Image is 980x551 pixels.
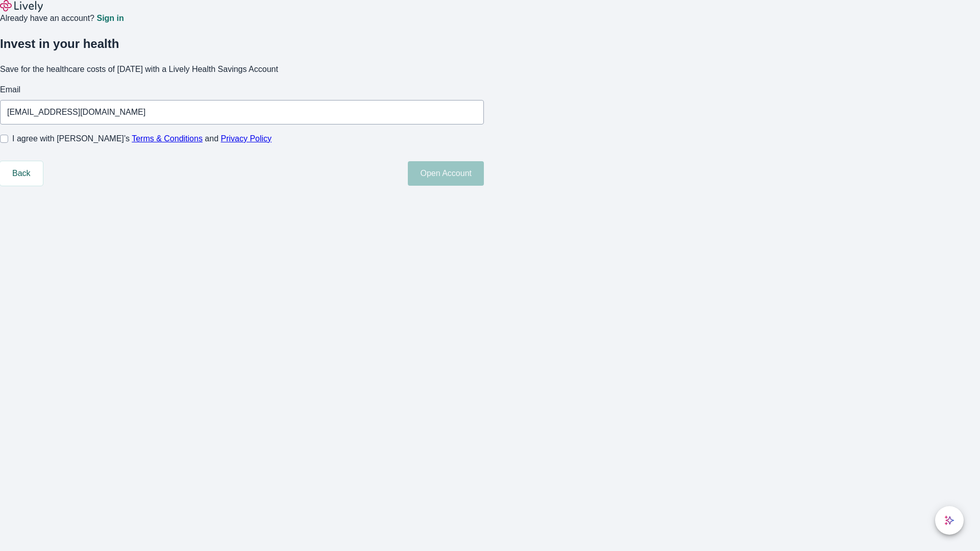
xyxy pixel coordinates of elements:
a: Privacy Policy [221,134,272,143]
span: I agree with [PERSON_NAME]’s and [12,133,272,145]
svg: Lively AI Assistant [944,515,954,525]
button: chat [935,506,964,535]
a: Terms & Conditions [132,134,203,143]
a: Sign in [96,14,124,22]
